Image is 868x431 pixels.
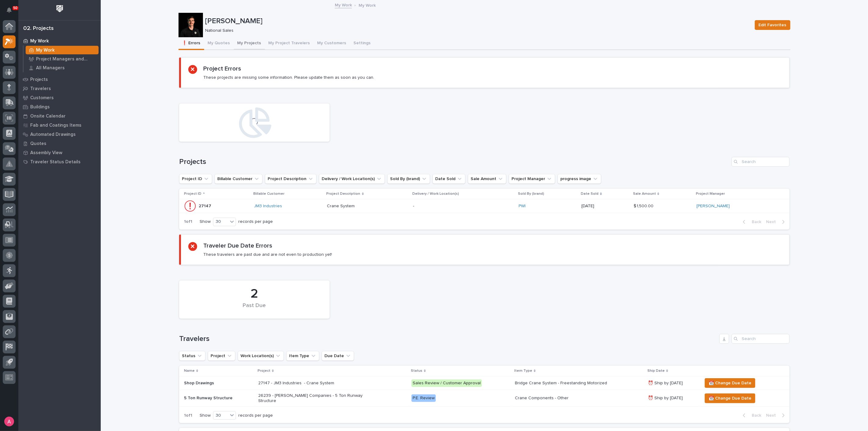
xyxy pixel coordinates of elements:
[738,219,764,225] button: Back
[738,413,764,418] button: Back
[286,351,319,361] button: Item Type
[30,132,76,137] p: Automated Drawings
[179,408,197,423] p: 1 of 1
[184,190,201,197] p: Project ID
[30,77,48,82] p: Projects
[179,214,197,229] p: 1 of 1
[648,381,697,386] p: ⏰ Ship by [DATE]
[3,415,16,428] button: users-avatar
[253,190,284,197] p: Billable Customer
[199,202,212,209] p: 27147
[30,104,50,110] p: Buildings
[200,413,211,418] p: Show
[36,65,65,71] p: All Managers
[30,95,54,101] p: Customers
[755,20,790,30] button: Edit Favorites
[203,252,332,257] p: These travelers are past due and are not even to production yet!
[709,379,751,387] span: 📆 Change Due Date
[215,174,262,184] button: Billable Customer
[732,334,790,344] input: Search
[581,204,629,209] p: [DATE]
[359,2,376,8] p: My Work
[766,219,779,225] span: Next
[179,335,717,343] h1: Travelers
[314,37,350,50] button: My Customers
[30,38,49,44] p: My Work
[203,65,241,72] h2: Project Errors
[265,174,316,184] button: Project Description
[23,25,54,32] div: 02. Projects
[518,190,544,197] p: Sold By (brand)
[179,390,790,407] tr: 5 Ton Runway Structure26239 - [PERSON_NAME] Companies - 5 Ton Runway StructureP.E. ReviewCrane Co...
[18,84,101,93] a: Travelers
[514,368,532,374] p: Item Type
[432,174,465,184] button: Date Sold
[634,202,655,209] p: $ 1,500.00
[647,368,665,374] p: Ship Date
[203,75,374,80] p: These projects are missing some information. Please update them as soon as you can.
[387,174,430,184] button: Sold By (brand)
[705,378,755,388] button: 📆 Change Due Date
[234,37,265,50] button: My Projects
[190,286,319,302] div: 2
[200,219,211,224] p: Show
[184,368,195,374] p: Name
[327,202,356,209] p: Crane System
[179,199,790,213] tr: 2714727147 JM3 Industries Crane SystemCrane System -PWI [DATE]$ 1,500.00$ 1,500.00 [PERSON_NAME]
[18,75,101,84] a: Projects
[18,36,101,45] a: My Work
[748,219,761,225] span: Back
[238,413,273,418] p: records per page
[468,174,506,184] button: Sale Amount
[18,111,101,121] a: Onsite Calendar
[558,174,601,184] button: progress image
[254,204,282,209] a: JM3 Industries
[411,394,436,402] div: P.E. Review
[190,302,319,315] div: Past Due
[13,6,17,10] p: 50
[179,174,212,184] button: Project ID
[24,63,101,72] a: All Managers
[18,93,101,102] a: Customers
[322,351,354,361] button: Due Date
[30,159,81,165] p: Traveler Status Details
[30,114,66,119] p: Onsite Calendar
[709,395,751,402] span: 📆 Change Due Date
[18,139,101,148] a: Quotes
[509,174,555,184] button: Project Manager
[24,46,101,54] a: My Work
[36,48,55,53] p: My Work
[30,141,46,147] p: Quotes
[213,219,228,225] div: 30
[30,86,51,92] p: Travelers
[18,157,101,166] a: Traveler Status Details
[648,396,697,401] p: ⏰ Ship by [DATE]
[184,381,253,386] p: Shop Drawings
[748,413,761,418] span: Back
[18,121,101,130] a: Fab and Coatings Items
[766,413,779,418] span: Next
[24,55,101,63] a: Project Managers and Engineers
[696,204,730,209] a: [PERSON_NAME]
[319,174,385,184] button: Delivery / Work Location(s)
[179,158,729,166] h1: Projects
[204,37,234,50] button: My Quotes
[411,368,422,374] p: Status
[411,379,482,387] div: Sales Review / Customer Approval
[3,4,16,16] button: Notifications
[633,190,656,197] p: Sale Amount
[18,102,101,111] a: Buildings
[208,351,235,361] button: Project
[581,190,599,197] p: Date Sold
[36,56,96,62] p: Project Managers and Engineers
[732,157,790,167] input: Search
[54,3,65,14] img: Workspace Logo
[759,21,787,29] span: Edit Favorites
[350,37,374,50] button: Settings
[258,368,270,374] p: Project
[205,28,747,33] p: National Sales
[30,123,81,128] p: Fab and Coatings Items
[179,351,205,361] button: Status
